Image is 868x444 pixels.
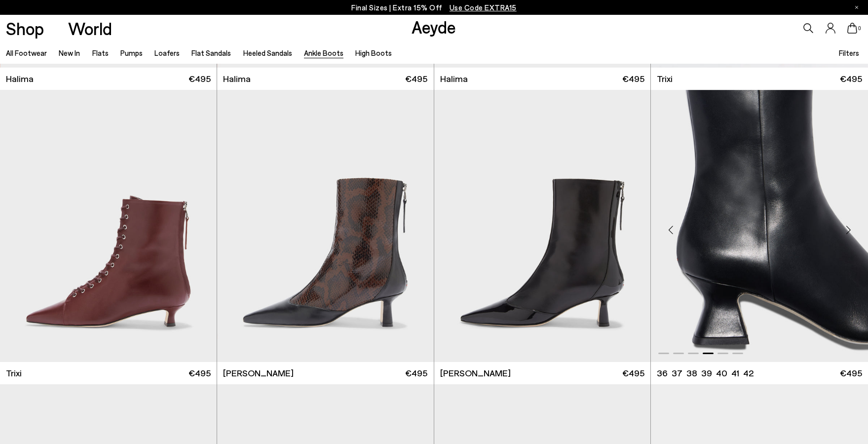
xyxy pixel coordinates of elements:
span: €495 [840,73,862,85]
div: Previous slide [656,215,685,244]
span: [PERSON_NAME] [223,367,294,379]
a: Halima €495 [434,68,651,90]
a: Pumps [120,48,143,57]
div: 4 / 6 [651,90,868,362]
a: New In [59,48,80,57]
a: High Boots [355,48,392,57]
span: Halima [223,73,251,85]
a: Ankle Boots [304,48,343,57]
li: 40 [716,367,727,379]
a: Halima €495 [217,68,434,90]
li: 37 [672,367,682,379]
a: World [68,20,112,37]
img: Sila Dual-Toned Boots [434,90,651,362]
a: [PERSON_NAME] €495 [217,362,434,384]
span: €495 [189,73,211,85]
p: Final Sizes | Extra 15% Off [351,1,517,14]
span: €495 [840,367,862,379]
a: Next slide Previous slide [651,90,868,362]
span: Halima [440,73,468,85]
a: Heeled Sandals [243,48,292,57]
a: Aeyde [412,16,456,37]
a: Flats [92,48,109,57]
li: 39 [701,367,712,379]
img: Koko Regal Heel Boots [651,90,868,362]
span: €495 [405,73,427,85]
a: Flat Sandals [191,48,231,57]
li: 38 [686,367,697,379]
span: [PERSON_NAME] [440,367,511,379]
a: 0 [847,23,857,34]
span: €495 [622,367,644,379]
span: Trixi [657,73,673,85]
span: Navigate to /collections/ss25-final-sizes [450,3,517,12]
li: 41 [731,367,739,379]
a: Shop [6,20,44,37]
a: [PERSON_NAME] €495 [434,362,651,384]
span: Trixi [6,367,22,379]
span: 0 [857,26,862,31]
div: Next slide [833,215,863,244]
span: €495 [189,367,211,379]
span: €495 [622,73,644,85]
span: Filters [839,48,859,57]
span: €495 [405,367,427,379]
a: Loafers [154,48,180,57]
li: 36 [657,367,668,379]
ul: variant [657,367,751,379]
a: 36 37 38 39 40 41 42 €495 [651,362,868,384]
a: All Footwear [6,48,47,57]
li: 42 [743,367,754,379]
img: Sila Dual-Toned Boots [217,90,434,362]
span: Halima [6,73,34,85]
a: Trixi €495 [651,68,868,90]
